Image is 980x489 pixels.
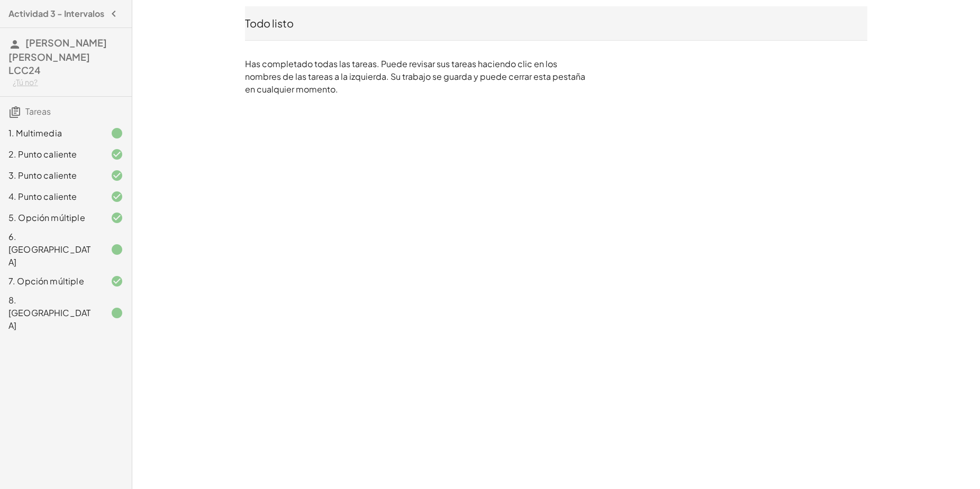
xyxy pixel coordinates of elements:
[8,294,94,332] div: 8. [GEOGRAPHIC_DATA]
[111,243,123,256] i: Task finished.
[111,275,123,288] i: Task finished and correct.
[245,16,294,30] font: Todo listo
[111,307,123,319] i: Task finished.
[245,58,589,96] p: Has completado todas las tareas. Puede revisar sus tareas haciendo clic en los nombres de las tar...
[111,211,123,224] i: Task finished and correct.
[111,169,123,182] i: Task finished and correct.
[111,148,123,161] i: Task finished and correct.
[13,77,38,87] font: ¿Tú no?
[25,106,51,117] span: Tareas
[8,148,94,161] div: 2. Punto caliente
[8,230,94,269] div: 6. [GEOGRAPHIC_DATA]
[8,190,94,203] div: 4. Punto caliente
[8,211,94,224] div: 5. Opción múltiple
[111,190,123,203] i: Task finished and correct.
[111,127,123,140] i: Task finished.
[8,36,107,76] span: [PERSON_NAME] [PERSON_NAME] LCC24
[8,169,94,182] div: 3. Punto caliente
[8,127,94,140] div: 1. Multimedia
[8,275,94,288] div: 7. Opción múltiple
[8,7,104,20] h4: Actividad 3 - Intervalos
